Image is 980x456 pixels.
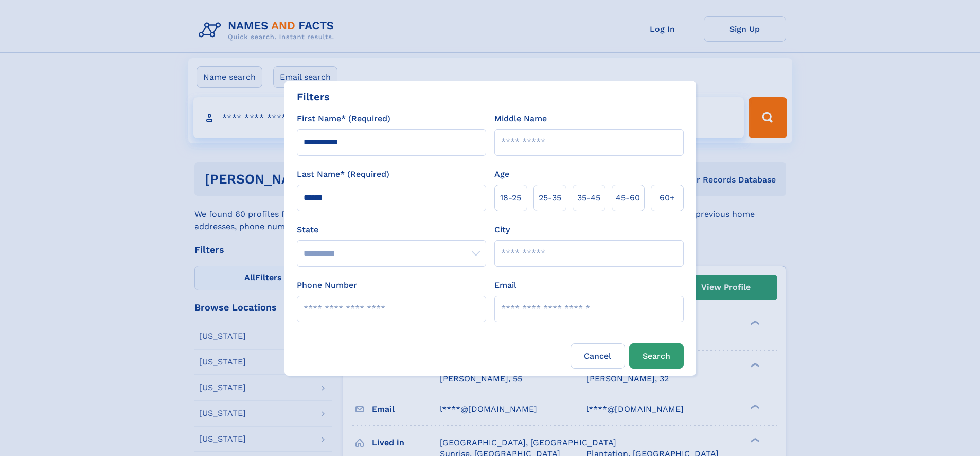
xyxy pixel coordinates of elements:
label: State [297,224,486,236]
label: First Name* (Required) [297,113,390,125]
span: 45‑60 [616,192,640,204]
label: City [494,224,510,236]
label: Middle Name [494,113,547,125]
div: Filters [297,89,330,104]
label: Age [494,168,509,180]
span: 35‑45 [577,192,600,204]
label: Last Name* (Required) [297,168,389,180]
span: 18‑25 [500,192,521,204]
button: Search [629,343,684,369]
label: Cancel [571,343,625,369]
span: 60+ [660,192,675,204]
label: Email [494,279,516,291]
label: Phone Number [297,279,357,291]
span: 25‑35 [539,192,561,204]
